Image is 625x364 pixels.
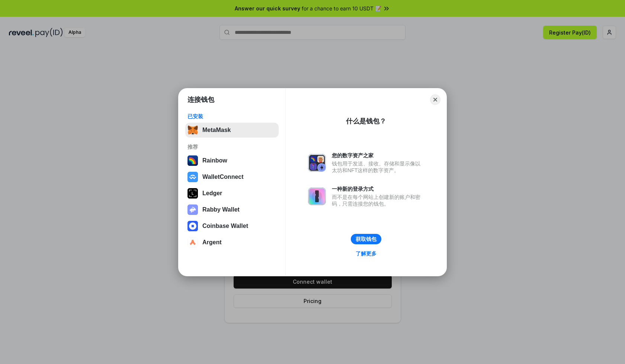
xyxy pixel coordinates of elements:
[332,186,424,192] div: 一种新的登录方式
[185,153,279,168] button: Rainbow
[346,117,386,126] div: 什么是钱包？
[202,157,227,164] div: Rainbow
[202,206,240,213] div: Rabby Wallet
[185,219,279,233] button: Coinbase Wallet
[185,235,279,250] button: Argent
[187,204,198,215] img: svg+xml,%3Csvg%20xmlns%3D%22http%3A%2F%2Fwww.w3.org%2F2000%2Fsvg%22%20fill%3D%22none%22%20viewBox...
[185,202,279,217] button: Rabby Wallet
[202,223,248,229] div: Coinbase Wallet
[332,160,424,174] div: 钱包用于发送、接收、存储和显示像以太坊和NFT这样的数字资产。
[308,187,326,205] img: svg+xml,%3Csvg%20xmlns%3D%22http%3A%2F%2Fwww.w3.org%2F2000%2Fsvg%22%20fill%3D%22none%22%20viewBox...
[187,125,198,135] img: svg+xml,%3Csvg%20fill%3D%22none%22%20height%3D%2233%22%20viewBox%3D%220%200%2035%2033%22%20width%...
[332,194,424,207] div: 而不是在每个网站上创建新的账户和密码，只需连接您的钱包。
[187,221,198,231] img: svg+xml,%3Csvg%20width%3D%2228%22%20height%3D%2228%22%20viewBox%3D%220%200%2028%2028%22%20fill%3D...
[202,127,231,133] div: MetaMask
[202,239,222,246] div: Argent
[332,152,424,159] div: 您的数字资产之家
[308,154,326,172] img: svg+xml,%3Csvg%20xmlns%3D%22http%3A%2F%2Fwww.w3.org%2F2000%2Fsvg%22%20fill%3D%22none%22%20viewBox...
[351,249,381,258] a: 了解更多
[187,237,198,248] img: svg+xml,%3Csvg%20width%3D%2228%22%20height%3D%2228%22%20viewBox%3D%220%200%2028%2028%22%20fill%3D...
[356,250,376,257] div: 了解更多
[187,155,198,166] img: svg+xml,%3Csvg%20width%3D%22120%22%20height%3D%22120%22%20viewBox%3D%220%200%20120%20120%22%20fil...
[187,113,276,120] div: 已安装
[185,123,279,138] button: MetaMask
[185,186,279,201] button: Ledger
[356,236,376,242] div: 获取钱包
[187,172,198,182] img: svg+xml,%3Csvg%20width%3D%2228%22%20height%3D%2228%22%20viewBox%3D%220%200%2028%2028%22%20fill%3D...
[351,234,381,244] button: 获取钱包
[187,95,214,104] h1: 连接钱包
[202,190,222,197] div: Ledger
[187,144,276,150] div: 推荐
[187,188,198,199] img: svg+xml,%3Csvg%20xmlns%3D%22http%3A%2F%2Fwww.w3.org%2F2000%2Fsvg%22%20width%3D%2228%22%20height%3...
[185,170,279,184] button: WalletConnect
[430,94,440,105] button: Close
[202,174,244,180] div: WalletConnect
